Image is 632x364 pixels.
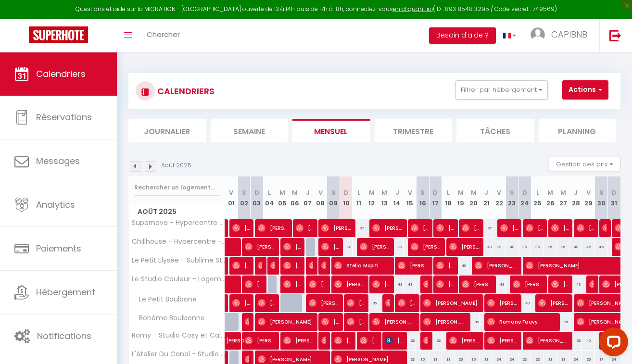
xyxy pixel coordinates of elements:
[245,275,262,293] span: [PERSON_NAME]
[487,313,556,331] span: Romane Fauvy
[582,332,595,350] div: 40
[372,219,403,237] span: [PERSON_NAME]
[134,179,219,196] input: Rechercher un logement...
[36,68,86,80] span: Calendriers
[321,256,326,275] span: [PERSON_NAME]
[500,219,518,237] span: [PERSON_NAME]
[251,176,264,219] th: 03
[155,80,215,102] h3: CALENDRIERS
[493,238,506,256] div: 39
[599,188,604,197] abbr: S
[37,330,91,342] span: Notifications
[270,256,275,275] span: [PERSON_NAME]
[416,176,429,219] th: 16
[468,313,480,331] div: 36
[353,219,366,237] div: 37
[595,176,608,219] th: 30
[347,313,364,331] span: [PERSON_NAME]
[327,176,340,219] th: 09
[391,276,404,293] div: 43
[36,199,75,211] span: Analytics
[309,256,313,275] span: [PERSON_NAME]
[353,176,366,219] th: 11
[526,219,543,237] span: [PERSON_NAME]
[283,331,314,350] span: [PERSON_NAME] Poqui [PERSON_NAME]
[344,188,349,197] abbr: D
[365,294,378,312] div: 36
[161,161,191,170] p: Août 2025
[258,219,288,237] span: [PERSON_NAME]
[468,176,480,219] th: 20
[522,188,527,197] abbr: D
[334,275,365,293] span: [PERSON_NAME]
[586,188,591,197] abbr: V
[436,219,454,237] span: [PERSON_NAME]
[347,294,364,312] span: [PERSON_NAME]
[232,256,250,275] span: [PERSON_NAME]
[130,238,227,245] span: Chillhouse - Hypercentre - Netflix - WIFI - Canal+
[556,238,569,256] div: 36
[455,80,548,100] button: Filtrer par hébergement
[318,188,323,197] abbr: V
[321,331,326,350] span: [PERSON_NAME]
[360,238,390,256] span: [PERSON_NAME]
[225,176,238,219] th: 01
[408,188,412,197] abbr: V
[398,256,428,275] span: [PERSON_NAME]
[480,176,493,219] th: 21
[404,176,417,219] th: 15
[289,176,302,219] th: 06
[589,275,594,293] span: [PERSON_NAME]
[574,188,578,197] abbr: J
[238,176,251,219] th: 02
[487,294,518,312] span: [PERSON_NAME]
[232,294,250,312] span: [PERSON_NAME]
[518,176,531,219] th: 24
[556,313,569,331] div: 36
[372,313,416,331] span: [PERSON_NAME]
[433,188,438,197] abbr: D
[229,188,233,197] abbr: V
[526,331,569,350] span: [PERSON_NAME]
[334,256,391,275] span: Stella Mopiti
[292,119,370,142] li: Mensuel
[510,188,514,197] abbr: S
[283,256,301,275] span: [PERSON_NAME]
[471,188,477,197] abbr: M
[569,276,582,293] div: 43
[245,313,249,331] span: [PERSON_NAME]
[560,188,566,197] abbr: M
[36,242,81,254] span: Paiements
[340,238,353,256] div: 30
[411,219,428,237] span: [PERSON_NAME]
[130,276,227,283] span: Le Studio Couleur - Logement au pied du Capitole
[395,188,399,197] abbr: J
[539,119,616,142] li: Planning
[531,238,544,256] div: 35
[221,332,234,350] a: [PERSON_NAME]
[130,313,207,324] span: Bohème Boulbonne
[321,313,339,331] span: [PERSON_NAME]
[258,294,275,312] span: [PERSON_NAME]
[128,119,206,142] li: Journalier
[129,205,225,219] span: Août 2025
[130,219,227,226] span: Supernova - Hypercentre - Netflix - WIFI - Cosi
[321,238,339,256] span: [PERSON_NAME]
[130,332,227,339] span: Romy - Studio Cosy et Calme au Capitole
[36,286,95,298] span: Hébergement
[29,26,88,43] img: Super Booking
[497,188,501,197] abbr: V
[211,119,288,142] li: Semaine
[456,119,534,142] li: Tâches
[462,275,492,293] span: [PERSON_NAME]
[506,238,518,256] div: 40
[449,331,480,350] span: [PERSON_NAME] [PERSON_NAME]
[551,219,569,237] span: [PERSON_NAME]
[331,188,336,197] abbr: S
[357,188,360,197] abbr: L
[455,176,468,219] th: 19
[130,294,199,305] span: Le Petit Boulbone
[436,275,454,293] span: [PERSON_NAME]
[139,19,187,52] a: Chercher
[480,238,493,256] div: 40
